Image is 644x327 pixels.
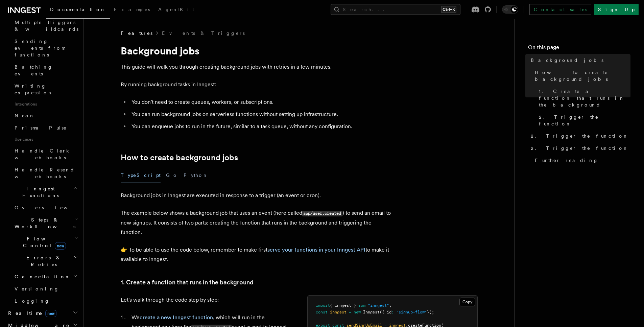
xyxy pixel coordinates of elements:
span: ({ id [380,310,391,314]
p: Background jobs in Inngest are executed in response to a trigger (an event or cron). [121,191,391,200]
a: Neon [12,110,79,122]
span: Background jobs [531,57,603,64]
button: Toggle dark mode [502,5,518,14]
span: Flow Control [12,235,74,249]
span: Errors & Retries [12,254,73,268]
a: 2. Trigger the function [536,111,630,130]
span: Integrations [12,99,79,110]
a: How to create background jobs [532,66,630,85]
span: Logging [15,298,50,304]
a: Batching events [12,61,79,80]
button: Python [184,168,208,183]
a: 1. Create a function that runs in the background [536,85,630,111]
span: Inngest Functions [5,185,73,199]
a: AgentKit [154,2,198,18]
span: Sending events from functions [15,39,65,57]
span: Versioning [15,286,59,291]
a: Prisma Pulse [12,122,79,134]
a: Logging [12,295,79,307]
span: Realtime [5,310,56,317]
p: The example below shows a background job that uses an event (here called ) to send an email to ne... [121,208,391,237]
li: You don't need to create queues, workers, or subscriptions. [129,97,391,107]
span: Features [121,30,152,37]
span: Handle Clerk webhooks [15,148,71,160]
span: inngest [330,310,347,314]
span: const [316,310,328,314]
span: 2. Trigger the function [531,133,628,139]
a: Writing expression [12,80,79,99]
button: Cancellation [12,271,79,283]
a: 2. Trigger the function [528,142,630,154]
a: Documentation [46,2,110,19]
a: 1. Create a function that runs in the background [121,278,254,287]
button: Flow Controlnew [12,233,79,252]
span: Overview [15,205,84,210]
h4: On this page [528,43,630,54]
span: Writing expression [15,83,53,95]
span: Handle Resend webhooks [15,167,75,179]
a: create a new Inngest function [140,314,213,321]
h1: Background jobs [121,45,391,57]
li: You can run background jobs on serverless functions without setting up infrastructure. [129,110,391,119]
p: This guide will walk you through creating background jobs with retries in a few minutes. [121,62,391,72]
span: ; [389,303,391,308]
span: = [349,310,351,314]
a: Handle Clerk webhooks [12,145,79,164]
button: Errors & Retries [12,252,79,271]
p: Let's walk through the code step by step: [121,295,291,305]
li: You can enqueue jobs to run in the future, similar to a task queue, without any configuration. [129,122,391,131]
a: 2. Trigger the function [528,130,630,142]
span: { Inngest } [330,303,356,308]
button: TypeScript [121,168,161,183]
kbd: Ctrl+K [441,6,456,13]
button: Inngest Functions [5,183,79,202]
a: Further reading [532,154,630,166]
p: By running background tasks in Inngest: [121,80,391,89]
span: new [45,310,56,317]
span: 2. Trigger the function [531,145,628,151]
a: How to create background jobs [121,153,238,162]
span: new [354,310,361,314]
span: "signup-flow" [396,310,427,314]
button: Search...Ctrl+K [331,4,460,15]
button: Realtimenew [5,307,79,319]
a: Versioning [12,283,79,295]
span: AgentKit [158,7,194,12]
span: Batching events [15,64,53,76]
button: Copy [459,298,475,306]
span: Examples [114,7,150,12]
span: Further reading [535,157,598,164]
span: import [316,303,330,308]
a: Examples [110,2,154,18]
a: Contact sales [529,4,591,15]
span: Prisma Pulse [15,125,67,131]
span: new [55,242,66,250]
span: }); [427,310,434,314]
span: 2. Trigger the function [539,114,630,127]
a: Sign Up [594,4,639,15]
p: 👉 To be able to use the code below, remember to make first to make it available to Inngest. [121,245,391,264]
span: Cancellation [12,273,70,280]
code: app/user.created [302,211,342,216]
span: : [391,310,394,314]
a: Sending events from functions [12,35,79,61]
a: Background jobs [528,54,630,66]
span: from [356,303,365,308]
span: Use cases [12,134,79,145]
a: Multiple triggers & wildcards [12,16,79,35]
button: Steps & Workflows [12,214,79,233]
span: Documentation [50,7,106,12]
a: Overview [12,202,79,214]
span: "inngest" [368,303,389,308]
span: How to create background jobs [535,69,630,83]
span: Neon [15,113,35,118]
span: Inngest [363,310,380,314]
a: Handle Resend webhooks [12,164,79,183]
button: Go [166,168,178,183]
span: 1. Create a function that runs in the background [539,88,630,108]
div: Inngest Functions [5,202,79,307]
span: Multiple triggers & wildcards [15,20,78,32]
a: serve your functions in your Inngest API [267,247,365,253]
span: Steps & Workflows [12,216,75,230]
a: Events & Triggers [162,30,245,37]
